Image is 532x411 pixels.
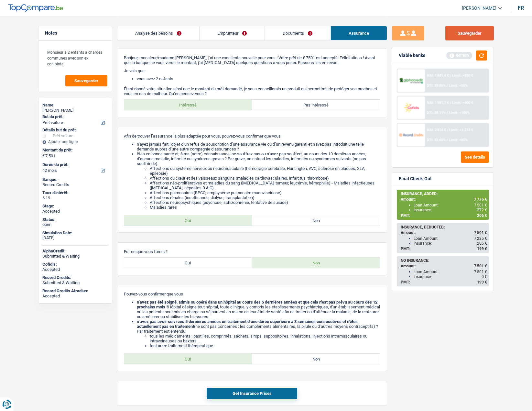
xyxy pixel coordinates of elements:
[447,128,448,132] span: /
[45,30,105,36] h5: Notes
[427,128,446,132] span: NAI: 2 514 €
[124,134,380,139] p: Afin de trouver l’assurance la plus adaptée pour vous, pouvez-vous confirmer que vous
[414,241,487,246] div: Insurance:
[474,270,487,274] span: 7 501 €
[399,176,432,182] div: Final Check-Out
[450,101,451,105] span: /
[252,258,380,268] label: Non
[452,73,473,78] span: Limit: >850 €
[474,236,487,241] span: 7 235 €
[124,292,380,296] p: Pouvez-vous confirmer que vous
[446,52,472,59] div: Refresh
[42,209,108,214] div: Accepted
[42,182,108,187] div: Record Credits
[427,138,445,142] span: DTI: 32.65%
[414,236,487,241] div: Loan Amount:
[449,138,467,142] span: Limit: <65%
[200,26,265,40] a: Emprunteur
[518,5,524,11] div: fr
[42,190,108,195] div: Taux d'intérêt:
[42,275,108,280] div: Record Credits:
[399,102,423,114] img: Cofidis
[137,319,380,348] li: (ne sont pas concernés : les compléments alimentaires, la pilule ou d’autres moyens contraceptifs...
[401,225,487,229] div: INSURANCE, DEDUCTED:
[474,203,487,207] span: 7 501 €
[414,208,487,212] div: Insurance:
[150,190,380,195] li: Affections pulmonaires (BPCO, emphysème pulmonaire mucoviscidose)
[401,192,487,196] div: INSURANCE, ADDED:
[150,181,380,190] li: Affections néo-prolifératives et maladies du sang ([MEDICAL_DATA], tumeur, leucémie, hémophilie) ...
[150,166,380,176] li: Affections du système nerveux ou neuromusculaire (hémorragie cérébrale, Huntington, AVC, sclérose...
[477,213,487,218] span: 206 €
[42,195,108,201] div: 6.19
[42,267,108,272] div: Accepted
[117,26,199,40] a: Analyse des besoins
[42,230,108,236] div: Simulation Date:
[42,235,108,240] div: [DATE]
[477,247,487,251] span: 199 €
[461,151,489,163] button: See details
[450,73,451,78] span: /
[452,101,473,105] span: Limit: >800 €
[42,177,108,182] div: Banque:
[446,138,448,142] span: /
[474,197,487,202] span: 7 776 €
[65,75,107,86] button: Sauvegarder
[124,258,252,268] label: Oui
[150,334,380,343] li: tous les médicaments : pastilles, comprimés, sachets, sirops, suppositoires, inhalations, injecti...
[401,213,487,218] div: PMT:
[482,274,487,279] span: 0 €
[401,258,487,263] div: NO INSURANCE:
[137,300,380,319] li: Hôpital désigne tout hôpital, toute clinique, y compris les établissements psychiatriques, d'un é...
[124,55,380,65] p: Bonjour, monsieur/madame [PERSON_NAME], j'ai une excellente nouvelle pour vous ! Votre prêt de € ...
[124,249,380,254] p: Est-ce que vous fumez?
[137,76,380,81] li: vous avez 2 enfants
[427,101,449,105] span: NAI: 1 981,7 €
[414,274,487,279] div: Insurance:
[137,319,358,329] b: n’avez pas avoir suivi ces 5 dernières années un traitement d’une durée supérieure à 3 semaines c...
[42,217,108,222] div: Status:
[137,142,380,151] li: n’ayez jamais fait l’objet d’un refus de souscription d’une assurance vie ou d’un revenu garanti ...
[8,4,63,12] img: TopCompare Logo
[42,162,107,167] label: Durée du prêt:
[477,208,487,212] span: 272 €
[427,73,449,78] span: NAI: 1 841,4 €
[42,262,108,267] div: Cofidis:
[252,100,380,110] label: Pas intéressé
[42,288,108,294] div: Record Credits Atradius:
[42,148,107,153] label: Montant du prêt:
[42,139,108,144] div: Ajouter une ligne
[427,111,445,115] span: DTI: 38.11%
[42,222,108,227] div: open
[477,241,487,246] span: 266 €
[449,111,469,115] span: Limit: <100%
[414,203,487,207] div: Loan Amount:
[449,128,473,132] span: Limit: >1.213 €
[449,83,467,88] span: Limit: <50%
[124,354,252,364] label: Oui
[207,388,297,399] button: Get Insurance Prices
[42,249,108,254] div: AlphaCredit:
[42,108,108,113] div: [PERSON_NAME]
[399,129,423,141] img: Record Credits
[401,197,487,202] div: Amount:
[252,215,380,226] label: Non
[150,195,380,200] li: Affections rénales (insuffisance, dialyse, transplantation)
[137,151,380,210] li: êtes en bonne santé et, à ma (notre) connaissance, ne souffrez pas ou n’avez pas souffert, au cou...
[42,114,107,119] label: But du prêt:
[401,280,487,284] div: PMT:
[427,83,445,88] span: DTI: 39.86%
[42,103,108,108] div: Name:
[445,26,494,40] button: Sauvegarder
[124,215,252,226] label: Oui
[414,270,487,274] div: Loan Amount:
[446,111,448,115] span: /
[401,247,487,251] div: PMT:
[331,26,387,40] a: Assurance
[150,343,380,348] li: tout autre traitement thérapeutique
[42,128,108,133] div: Détails but du prêt
[401,230,487,235] div: Amount:
[474,264,487,268] span: 7 501 €
[474,230,487,235] span: 7 501 €
[446,83,448,88] span: /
